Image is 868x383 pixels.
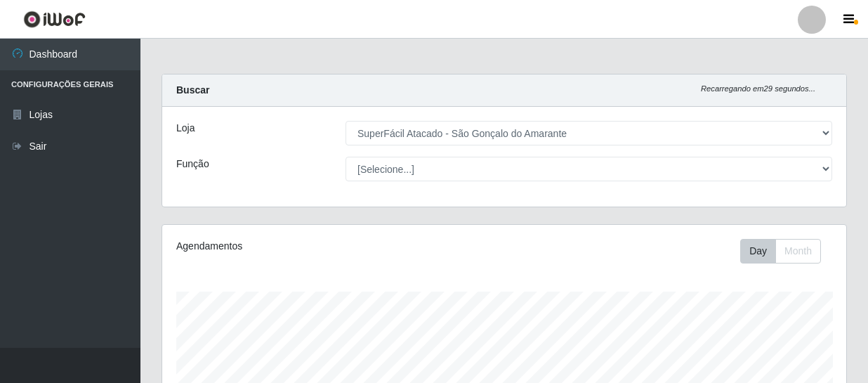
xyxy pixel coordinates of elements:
div: First group [740,239,821,264]
i: Recarregando em 29 segundos... [701,84,815,93]
button: Month [775,239,821,264]
button: Day [740,239,776,264]
label: Função [176,157,209,171]
div: Toolbar with button groups [740,239,832,264]
img: CoreUI Logo [23,11,86,28]
strong: Buscar [176,84,209,96]
div: Agendamentos [176,239,438,254]
label: Loja [176,121,195,136]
